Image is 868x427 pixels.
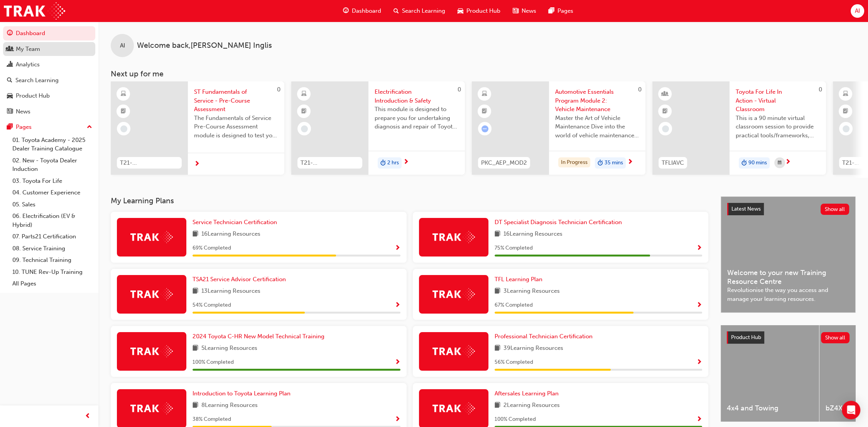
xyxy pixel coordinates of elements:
[736,88,820,114] span: Toyota For Life In Action - Virtual Classroom
[472,81,645,175] a: 0PKC_AEP_MOD2Automotive Essentials Program Module 2: Vehicle MaintenanceMaster the Art of Vehicle...
[380,158,386,168] span: duration-icon
[403,159,409,166] span: next-icon
[3,120,95,134] button: Pages
[137,41,272,50] span: Welcome back , [PERSON_NAME] Inglis
[662,125,669,132] span: learningRecordVerb_NONE-icon
[277,86,280,93] span: 0
[337,3,387,19] a: guage-iconDashboard
[727,268,849,286] span: Welcome to your new Training Resource Centre
[201,230,260,239] span: 16 Learning Resources
[4,2,65,20] img: Trak
[662,89,668,99] span: learningResourceType_INSTRUCTOR_LED-icon
[731,206,761,212] span: Latest News
[201,287,260,296] span: 13 Learning Resources
[819,86,822,93] span: 0
[458,6,463,16] span: car-icon
[85,412,91,421] span: prev-icon
[9,155,95,175] a: 02. New - Toyota Dealer Induction
[9,278,95,290] a: All Pages
[481,125,488,132] span: learningRecordVerb_ATTEMPT-icon
[842,401,860,419] div: Open Intercom Messenger
[495,389,562,398] a: Aftersales Learning Plan
[395,245,400,252] span: Show Progress
[495,275,545,284] a: TFL Learning Plan
[432,288,475,300] img: Trak
[495,218,625,227] a: DT Specialist Diagnosis Technician Certification
[16,91,50,100] div: Product Hub
[16,123,32,132] div: Pages
[193,301,231,310] span: 54 % Completed
[721,196,856,313] a: Latest NewsShow allWelcome to your new Training Resource CentreRevolutionise the way you access a...
[598,158,603,168] span: duration-icon
[3,25,95,120] button: DashboardMy TeamAnalyticsSearch LearningProduct HubNews
[9,254,95,266] a: 09. Technical Training
[495,390,559,397] span: Aftersales Learning Plan
[120,41,125,50] span: AI
[193,244,231,253] span: 69 % Completed
[193,276,286,283] span: TSA21 Service Advisor Certification
[557,7,573,15] span: Pages
[542,3,579,19] a: pages-iconPages
[458,86,461,93] span: 0
[7,93,13,100] span: car-icon
[736,114,820,140] span: This is a 90 minute virtual classroom session to provide practical tools/frameworks, behaviours a...
[696,415,702,424] button: Show Progress
[395,302,400,309] span: Show Progress
[741,158,747,168] span: duration-icon
[503,401,560,410] span: 2 Learning Resources
[121,89,126,99] span: learningResourceType_ELEARNING-icon
[194,161,200,168] span: next-icon
[727,286,849,303] span: Revolutionise the way you access and manage your learning resources.
[495,301,533,310] span: 67 % Completed
[9,210,95,231] a: 06. Electrification (EV & Hybrid)
[495,276,542,283] span: TFL Learning Plan
[301,89,307,99] span: learningResourceType_ELEARNING-icon
[3,89,95,103] a: Product Hub
[9,243,95,255] a: 08. Service Training
[395,359,400,366] span: Show Progress
[395,358,400,367] button: Show Progress
[387,3,451,19] a: search-iconSearch Learning
[495,415,536,424] span: 100 % Completed
[98,69,868,78] h3: Next up for me
[9,231,95,243] a: 07. Parts21 Certification
[549,6,554,16] span: pages-icon
[662,106,668,116] span: booktick-icon
[3,42,95,56] a: My Team
[130,288,173,300] img: Trak
[843,106,848,116] span: booktick-icon
[395,415,400,424] button: Show Progress
[194,114,278,140] span: The Fundamentals of Service Pre-Course Assessment module is designed to test your learning and un...
[3,26,95,41] a: Dashboard
[120,125,127,132] span: learningRecordVerb_NONE-icon
[193,390,290,397] span: Introduction to Toyota Learning Plan
[111,196,708,205] h3: My Learning Plans
[3,105,95,119] a: News
[16,60,40,69] div: Analytics
[7,124,13,131] span: pages-icon
[495,230,500,239] span: book-icon
[3,73,95,88] a: Search Learning
[727,331,849,344] a: Product HubShow all
[821,204,849,215] button: Show all
[343,6,349,16] span: guage-icon
[466,7,500,15] span: Product Hub
[696,243,702,253] button: Show Progress
[193,332,328,341] a: 2024 Toyota C-HR New Model Technical Training
[193,218,280,227] a: Service Technician Certification
[727,203,849,215] a: Latest NewsShow all
[843,89,848,99] span: learningResourceType_ELEARNING-icon
[395,416,400,423] span: Show Progress
[9,175,95,187] a: 03. Toyota For Life
[482,89,487,99] span: learningResourceType_ELEARNING-icon
[7,77,12,84] span: search-icon
[375,105,459,131] span: This module is designed to prepare you for undertaking diagnosis and repair of Toyota & Lexus Ele...
[555,114,639,140] span: Master the Art of Vehicle Maintenance Dive into the world of vehicle maintenance with this compre...
[513,6,518,16] span: news-icon
[696,302,702,309] span: Show Progress
[120,159,179,167] span: T21-STFOS_PRE_EXAM
[503,230,562,239] span: 16 Learning Resources
[9,134,95,155] a: 01. Toyota Academy - 2025 Dealer Training Catalogue
[201,344,257,353] span: 5 Learning Resources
